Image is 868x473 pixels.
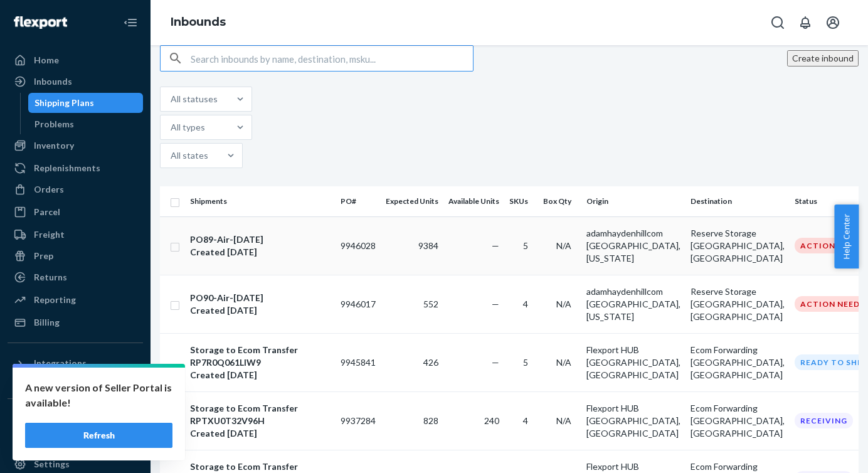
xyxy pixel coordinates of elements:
a: Orders [8,179,143,199]
th: Destination [685,186,790,216]
span: 828 [423,415,438,426]
div: Orders [34,183,64,196]
a: Problems [28,114,144,134]
div: Returns [34,271,67,284]
span: [GEOGRAPHIC_DATA], [GEOGRAPHIC_DATA] [691,299,785,322]
div: Prep [34,250,53,262]
button: Help Center [834,205,859,268]
a: Add Integration [8,378,143,393]
span: — [492,357,499,368]
a: Returns [8,267,143,287]
a: Replenishments [8,158,143,178]
div: Created [DATE] [190,427,331,440]
div: Freight [34,228,65,241]
span: [GEOGRAPHIC_DATA], [GEOGRAPHIC_DATA] [691,415,785,438]
td: 9945841 [336,333,381,391]
button: Close Navigation [118,10,143,35]
a: Freight [8,225,143,245]
span: N/A [556,357,571,368]
div: adamhaydenhillcom [586,285,680,298]
th: Shipments [185,186,336,216]
div: Replenishments [34,162,100,174]
input: All states [208,149,209,162]
th: Origin [581,186,685,216]
button: Open notifications [793,10,818,35]
img: Flexport logo [14,16,67,29]
button: Open Search Box [765,10,790,35]
th: Available Units [443,186,504,216]
div: PO89-Air-[DATE] [190,233,331,246]
div: Settings [34,458,70,470]
button: Fast Tags [8,409,143,429]
span: N/A [556,415,571,426]
div: Created [DATE] [190,304,331,317]
span: [GEOGRAPHIC_DATA], [GEOGRAPHIC_DATA] [586,415,680,438]
div: Storage to Ecom Transfer RP7R0Q061LIW9 [190,344,331,369]
div: All states [171,149,208,162]
div: adamhaydenhillcom [586,227,680,240]
span: [GEOGRAPHIC_DATA], [US_STATE] [586,299,680,322]
div: Ecom Forwarding [691,460,785,473]
div: Flexport HUB [586,344,680,356]
div: Home [34,54,59,66]
span: 5 [523,240,528,251]
td: 9946028 [336,216,381,275]
div: Reserve Storage [691,285,785,298]
span: — [492,299,499,309]
th: SKUs [504,186,538,216]
p: A new version of Seller Portal is available! [25,380,172,410]
div: Reporting [34,294,76,306]
span: 4 [523,415,528,426]
a: Inventory [8,136,143,156]
span: N/A [556,240,571,251]
a: Home [8,50,143,70]
span: 5 [523,357,528,368]
th: PO# [336,186,381,216]
a: Inbounds [171,15,226,29]
td: 9937284 [336,391,381,450]
span: 4 [523,299,528,309]
div: Receiving [795,413,853,428]
ol: breadcrumbs [161,4,236,41]
input: Search inbounds by name, destination, msku... [191,46,473,71]
span: 240 [484,415,499,426]
div: Created [DATE] [190,369,331,381]
span: 552 [423,299,438,309]
div: Flexport HUB [586,460,680,473]
button: Integrations [8,353,143,373]
span: 426 [423,357,438,368]
th: Expected Units [381,186,443,216]
div: Ecom Forwarding [691,344,785,356]
div: Reserve Storage [691,227,785,240]
td: 9946017 [336,275,381,333]
input: All statuses [218,93,219,105]
div: PO90-Air-[DATE] [190,292,331,304]
div: Billing [34,316,60,329]
span: — [492,240,499,251]
div: Inbounds [34,75,72,88]
span: [GEOGRAPHIC_DATA], [GEOGRAPHIC_DATA] [586,357,680,380]
div: Integrations [34,357,87,369]
div: All statuses [171,93,218,105]
div: Problems [34,118,74,130]
button: Open account menu [820,10,845,35]
a: Add Fast Tag [8,434,143,449]
a: Prep [8,246,143,266]
a: Shipping Plans [28,93,144,113]
span: [GEOGRAPHIC_DATA], [GEOGRAPHIC_DATA] [691,357,785,380]
div: Created [DATE] [190,246,331,258]
button: Create inbound [787,50,859,66]
th: Box Qty [538,186,581,216]
button: Refresh [25,423,172,448]
a: Billing [8,312,143,332]
div: All types [171,121,205,134]
input: All types [205,121,206,134]
a: Parcel [8,202,143,222]
div: Shipping Plans [34,97,94,109]
a: Inbounds [8,72,143,92]
div: Parcel [34,206,60,218]
span: [GEOGRAPHIC_DATA], [US_STATE] [586,240,680,263]
div: Storage to Ecom Transfer RPTXU0T32V96H [190,402,331,427]
div: Inventory [34,139,74,152]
